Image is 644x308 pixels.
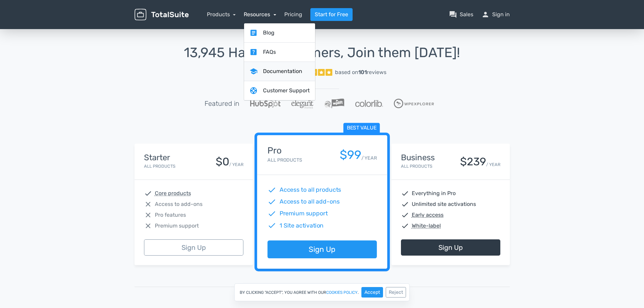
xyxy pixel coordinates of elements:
[205,100,239,107] h5: Featured in
[135,66,510,79] a: Excellent 5/5 based on101reviews
[267,221,276,230] span: check
[249,87,258,95] span: support
[207,11,236,18] a: Products
[401,222,409,230] span: check
[249,29,258,37] span: article
[267,157,302,163] small: All Products
[279,221,324,230] span: 1 Site activation
[249,67,258,75] span: school
[249,48,258,56] span: help_center
[144,200,152,208] span: close
[155,200,202,208] span: Access to add-ons
[279,186,341,194] span: Access to all products
[355,100,383,107] img: Colorlib
[155,222,199,230] span: Premium support
[267,241,377,259] a: Sign Up
[361,155,377,162] small: / YEAR
[310,8,353,21] a: Start for Free
[401,200,409,208] span: check
[401,153,435,162] h4: Business
[144,164,175,169] small: All Products
[284,10,302,19] a: Pricing
[412,211,444,219] abbr: Early access
[401,211,409,219] span: check
[460,156,486,168] div: $239
[486,161,500,168] small: / YEAR
[267,209,276,218] span: check
[481,10,490,19] span: person
[291,98,313,109] img: ElegantThemes
[244,43,315,62] a: help_centerFAQs
[144,189,152,197] span: check
[412,222,441,230] abbr: White-label
[267,146,302,156] h4: Pro
[234,283,410,301] div: By clicking "Accept", you agree with our .
[229,161,243,168] small: / YEAR
[449,10,473,19] a: question_answerSales
[394,99,434,108] img: WPExplorer
[216,156,229,168] div: $0
[326,290,358,294] a: cookies policy
[244,11,276,18] a: Resources
[144,153,175,162] h4: Starter
[319,283,325,291] span: Or
[135,45,510,60] h1: 13,945 Happy Customers, Join them [DATE]!
[244,62,315,81] a: schoolDocumentation
[244,23,315,43] a: articleBlog
[250,99,281,108] img: Hubspot
[144,222,152,230] span: close
[343,123,380,134] span: Best value
[144,211,152,219] span: close
[401,164,432,169] small: All Products
[386,287,406,298] button: Reject
[412,200,476,208] span: Unlimited site activations
[358,69,367,75] strong: 101
[267,186,276,194] span: check
[144,239,243,256] a: Sign Up
[481,10,510,19] a: personSign in
[279,197,339,206] span: Access to all add-ons
[401,239,500,256] a: Sign Up
[449,10,457,19] span: question_answer
[361,287,383,298] button: Accept
[267,197,276,206] span: check
[155,189,191,197] abbr: Core products
[135,9,189,21] img: TotalSuite for WordPress
[324,98,344,109] img: WPLift
[279,209,328,218] span: Premium support
[412,189,456,197] span: Everything in Pro
[335,68,386,76] div: based on reviews
[244,81,315,100] a: supportCustomer Support
[401,189,409,197] span: check
[339,148,361,162] div: $99
[155,211,186,219] span: Pro features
